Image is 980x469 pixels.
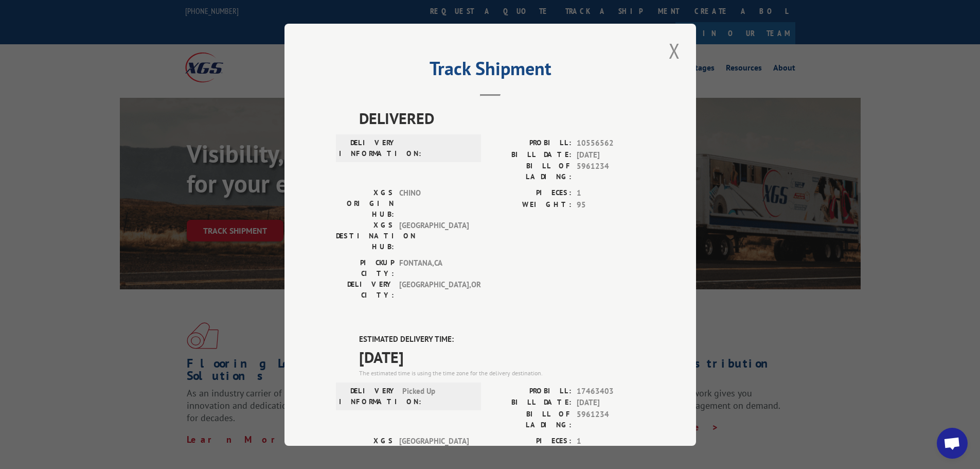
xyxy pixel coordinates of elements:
label: WEIGHT: [490,199,572,211]
label: PIECES: [490,187,572,199]
label: XGS DESTINATION HUB: [336,220,394,252]
span: [GEOGRAPHIC_DATA] , OR [399,279,469,301]
a: Open chat [937,428,968,459]
span: [DATE] [577,397,645,409]
span: [GEOGRAPHIC_DATA] [399,220,469,252]
span: 5961234 [577,408,645,430]
h2: Track Shipment [336,61,645,81]
label: BILL DATE: [490,149,572,161]
label: DELIVERY INFORMATION: [339,137,397,159]
label: BILL OF LADING: [490,408,572,430]
span: [GEOGRAPHIC_DATA] [399,435,469,467]
label: PROBILL: [490,137,572,149]
span: CHINO [399,187,469,220]
span: 1 [577,435,645,447]
label: XGS ORIGIN HUB: [336,435,394,467]
label: ESTIMATED DELIVERY TIME: [359,334,645,345]
label: BILL OF LADING: [490,161,572,182]
button: Close modal [666,37,683,65]
label: BILL DATE: [490,397,572,409]
span: 17463403 [577,385,645,397]
span: [DATE] [359,345,645,368]
span: DELIVERED [359,107,645,130]
span: Picked Up [402,385,472,407]
span: 1 [577,187,645,199]
label: DELIVERY INFORMATION: [339,385,397,407]
span: FONTANA , CA [399,257,469,279]
label: DELIVERY CITY: [336,279,394,301]
span: 5961234 [577,161,645,182]
label: PROBILL: [490,385,572,397]
div: The estimated time is using the time zone for the delivery destination. [359,368,645,377]
span: [DATE] [577,149,645,161]
label: PICKUP CITY: [336,257,394,279]
label: XGS ORIGIN HUB: [336,187,394,220]
label: PIECES: [490,435,572,447]
span: 95 [577,199,645,211]
span: 10556562 [577,137,645,149]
